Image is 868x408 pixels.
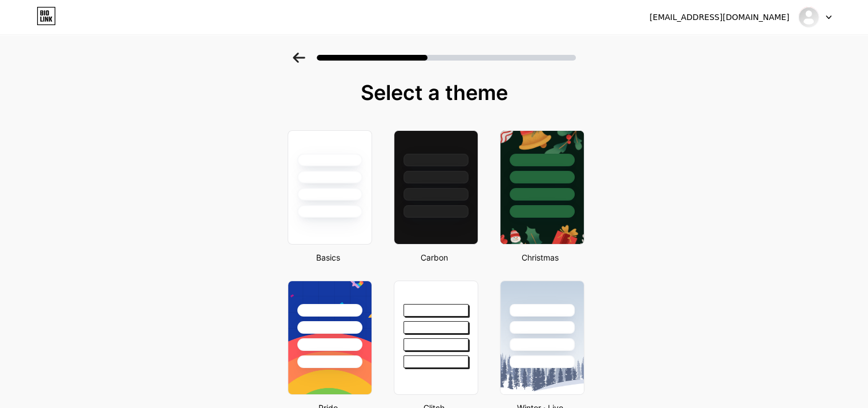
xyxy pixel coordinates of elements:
[798,6,819,28] img: SCCSE AOT
[283,81,586,104] div: Select a theme
[496,251,584,263] div: Christmas
[649,11,789,23] div: [EMAIL_ADDRESS][DOMAIN_NAME]
[390,251,478,263] div: Carbon
[284,251,372,263] div: Basics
